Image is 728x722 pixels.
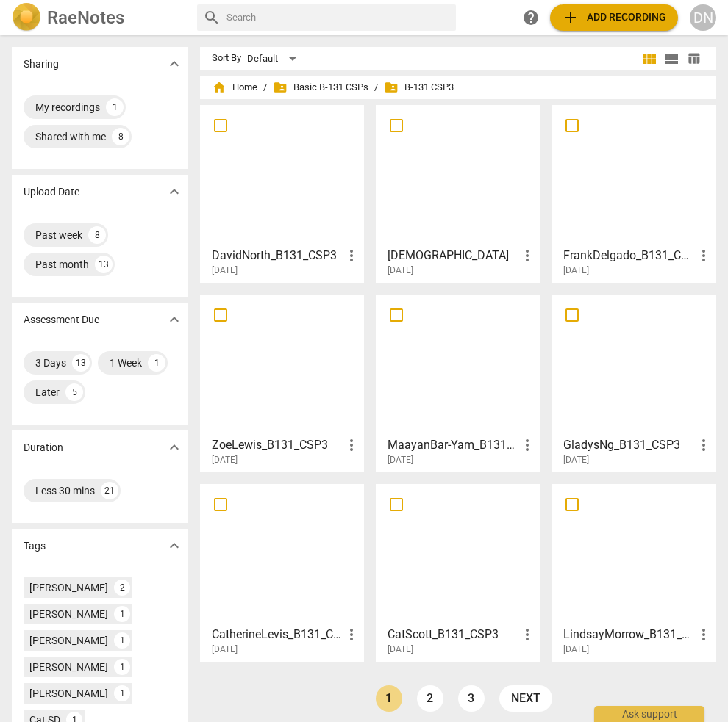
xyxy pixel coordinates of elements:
[35,385,60,400] div: Later
[29,660,108,674] div: [PERSON_NAME]
[212,80,226,95] span: home
[388,436,518,454] h3: MaayanBar-Yam_B131_CSP3
[165,183,183,201] span: expand_more
[205,300,359,466] a: ZoeLewis_B131_CSP3[DATE]
[247,47,301,71] div: Default
[388,264,413,277] span: [DATE]
[29,580,108,595] div: [PERSON_NAME]
[563,264,589,277] span: [DATE]
[95,256,113,273] div: 13
[384,80,454,95] span: B-131 CSP3
[72,354,90,372] div: 13
[29,607,108,621] div: [PERSON_NAME]
[165,537,183,555] span: expand_more
[165,311,183,328] span: expand_more
[205,489,359,655] a: CatherineLevis_B131_CSP3[DATE]
[557,489,710,655] a: LindsayMorrow_B131_CSP3[DATE]
[114,685,130,701] div: 1
[212,80,257,95] span: Home
[35,228,82,242] div: Past week
[273,80,288,95] span: folder_shared
[458,685,485,712] a: Page 3
[35,100,100,115] div: My recordings
[163,53,185,75] button: Show more
[663,50,680,68] span: view_list
[343,436,360,454] span: more_vert
[65,383,83,401] div: 5
[695,436,713,454] span: more_vert
[522,9,540,26] span: help
[148,354,165,372] div: 1
[376,685,402,712] a: Page 1 is your current page
[343,247,360,264] span: more_vert
[35,129,106,144] div: Shared with me
[563,626,694,643] h3: LindsayMorrow_B131_CSP3
[690,4,716,31] button: DN
[114,606,130,622] div: 1
[563,454,589,466] span: [DATE]
[563,643,589,656] span: [DATE]
[557,110,710,276] a: FrankDelgado_B131_CSP3[DATE]
[384,80,399,95] span: folder_shared
[499,685,552,712] a: next
[388,626,518,643] h3: CatScott_B131_CSP3
[101,482,118,499] div: 21
[165,55,183,73] span: expand_more
[594,706,704,722] div: Ask support
[114,580,130,596] div: 2
[212,643,238,656] span: [DATE]
[88,226,106,244] div: 8
[106,98,124,116] div: 1
[112,128,129,145] div: 8
[263,82,267,93] span: /
[29,633,108,648] div: [PERSON_NAME]
[695,247,713,264] span: more_vert
[163,181,185,203] button: Show more
[114,659,130,675] div: 1
[110,355,142,370] div: 1 Week
[226,6,451,29] input: Search
[212,626,343,643] h3: CatherineLevis_B131_CSP3
[212,454,238,466] span: [DATE]
[518,4,544,31] a: Help
[163,308,185,331] button: Show more
[563,436,694,454] h3: GladysNg_B131_CSP3
[35,355,66,370] div: 3 Days
[273,80,368,95] span: Basic B-131 CSPs
[695,626,713,643] span: more_vert
[343,626,360,643] span: more_vert
[381,110,535,276] a: [DEMOGRAPHIC_DATA][DATE]
[163,436,185,458] button: Show more
[388,643,413,656] span: [DATE]
[165,438,183,456] span: expand_more
[24,57,59,72] p: Sharing
[374,82,378,93] span: /
[682,48,704,70] button: Table view
[381,300,535,466] a: MaayanBar-Yam_B131_CSP3[DATE]
[381,489,535,655] a: CatScott_B131_CSP3[DATE]
[212,53,241,64] div: Sort By
[640,50,658,68] span: view_module
[24,440,63,455] p: Duration
[35,483,95,498] div: Less 30 mins
[24,184,79,200] p: Upload Date
[35,257,89,272] div: Past month
[638,48,660,70] button: Tile view
[12,3,185,32] a: LogoRaeNotes
[163,535,185,557] button: Show more
[24,312,99,328] p: Assessment Due
[212,264,238,277] span: [DATE]
[557,300,710,466] a: GladysNg_B131_CSP3[DATE]
[550,4,678,31] button: Upload
[114,632,130,649] div: 1
[24,538,46,554] p: Tags
[562,9,579,26] span: add
[203,9,221,26] span: search
[518,436,536,454] span: more_vert
[12,3,41,32] img: Logo
[29,686,108,701] div: [PERSON_NAME]
[687,51,701,65] span: table_chart
[212,247,343,264] h3: DavidNorth_B131_CSP3
[563,247,694,264] h3: FrankDelgado_B131_CSP3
